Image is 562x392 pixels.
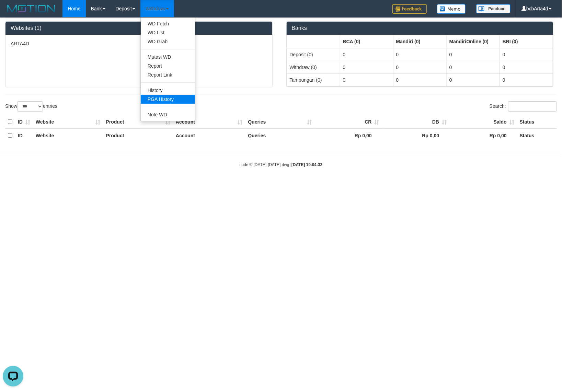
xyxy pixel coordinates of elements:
[500,48,553,61] td: 0
[173,115,245,129] th: Account
[141,19,195,28] a: WD Fetch
[5,3,57,14] img: MOTION_logo.png
[287,35,340,48] th: Group: activate to sort column ascending
[340,73,393,86] td: 0
[393,73,446,86] td: 0
[173,129,245,142] th: Account
[11,40,267,47] p: ARTA4D
[446,48,500,61] td: 0
[103,115,173,129] th: Product
[141,95,195,104] a: PGA History
[33,115,103,129] th: Website
[141,86,195,95] a: History
[382,129,450,142] th: Rp 0,00
[340,61,393,73] td: 0
[245,129,314,142] th: Queries
[33,129,103,142] th: Website
[141,70,195,79] a: Report Link
[141,37,195,46] a: WD Grab
[141,110,195,119] a: Note WD
[449,115,517,129] th: Saldo
[490,101,557,112] label: Search:
[5,101,57,112] label: Show entries
[292,25,548,31] h3: Banks
[340,35,393,48] th: Group: activate to sort column ascending
[141,53,195,61] a: Mutasi WD
[476,4,511,13] img: panduan.png
[392,4,427,14] img: Feedback.jpg
[240,162,323,167] small: code © [DATE]-[DATE] dwg |
[517,129,557,142] th: Status
[508,101,557,112] input: Search:
[393,61,446,73] td: 0
[446,35,500,48] th: Group: activate to sort column ascending
[500,35,553,48] th: Group: activate to sort column ascending
[500,73,553,86] td: 0
[437,4,466,14] img: Button%20Memo.svg
[141,61,195,70] a: Report
[17,101,43,112] select: Showentries
[15,129,33,142] th: ID
[314,115,382,129] th: CR
[393,48,446,61] td: 0
[15,115,33,129] th: ID
[11,25,267,31] h3: Websites (1)
[382,115,450,129] th: DB
[449,129,517,142] th: Rp 0,00
[287,48,340,61] td: Deposit (0)
[103,129,173,142] th: Product
[393,35,446,48] th: Group: activate to sort column ascending
[314,129,382,142] th: Rp 0,00
[446,73,500,86] td: 0
[287,73,340,86] td: Tampungan (0)
[141,28,195,37] a: WD List
[446,61,500,73] td: 0
[3,3,23,23] button: Open LiveChat chat widget
[340,48,393,61] td: 0
[245,115,314,129] th: Queries
[287,61,340,73] td: Withdraw (0)
[291,162,322,167] strong: [DATE] 19:04:32
[500,61,553,73] td: 0
[517,115,557,129] th: Status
